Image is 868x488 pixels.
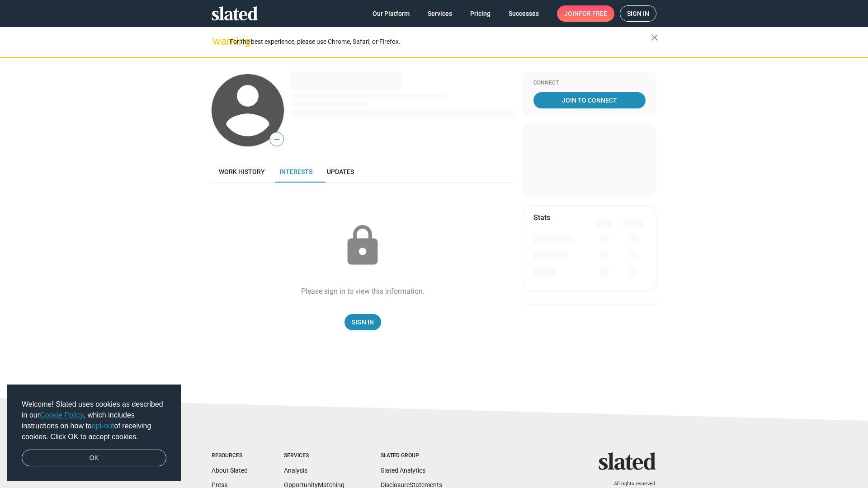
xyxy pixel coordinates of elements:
a: Our Platform [365,5,417,22]
span: Updates [327,168,354,175]
div: Please sign in to view this information. [301,286,425,296]
a: Work history [212,161,272,183]
div: Resources [212,452,248,460]
span: Services [428,5,452,22]
a: Analysis [284,467,307,474]
span: Our Platform [373,5,410,22]
span: for free [579,5,607,22]
span: Sign In [352,314,374,330]
span: Interests [279,168,312,175]
div: Connect [533,80,646,87]
a: Sign In [344,314,381,330]
a: Pricing [463,5,498,22]
div: For the best experience, please use Chrome, Safari, or Firefox. [230,36,651,48]
span: Sign in [627,6,649,21]
a: About Slated [212,467,248,474]
span: Join [564,5,607,22]
span: Welcome! Slated uses cookies as described in our , which includes instructions on how to of recei... [22,399,166,442]
a: Slated Analytics [381,467,425,474]
a: Services [420,5,459,22]
a: Interests [272,161,320,183]
a: dismiss cookie message [22,450,166,467]
a: opt-out [92,422,114,430]
span: — [270,134,283,145]
a: Cookie Policy [40,411,84,419]
mat-card-title: Stats [533,213,550,222]
a: Joinfor free [557,5,614,22]
mat-icon: warning [212,36,223,47]
span: Work history [219,168,265,175]
a: Successes [501,5,546,22]
a: Updates [320,161,361,183]
span: Join To Connect [535,92,644,108]
div: cookieconsent [7,385,181,481]
a: Join To Connect [533,92,646,108]
span: Pricing [470,5,491,22]
mat-icon: lock [340,223,385,268]
div: Slated Group [381,452,442,460]
span: Successes [509,5,539,22]
mat-icon: close [649,32,660,43]
a: Sign in [620,5,656,22]
div: Services [284,452,344,460]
